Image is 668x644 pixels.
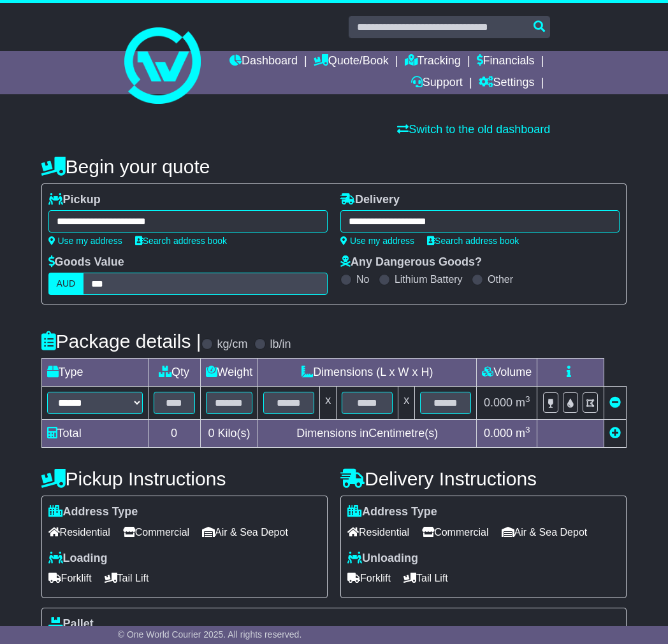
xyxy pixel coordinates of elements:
[200,420,258,448] td: Kilo(s)
[516,427,530,440] span: m
[258,420,477,448] td: Dimensions in Centimetre(s)
[398,387,415,420] td: x
[502,522,588,542] span: Air & Sea Depot
[217,338,248,352] label: kg/cm
[479,73,535,94] a: Settings
[347,552,418,566] label: Unloading
[229,51,298,73] a: Dashboard
[314,51,389,73] a: Quote/Book
[41,331,201,352] h4: Package details |
[525,425,530,434] sup: 3
[405,51,461,73] a: Tracking
[105,568,149,588] span: Tail Lift
[118,629,302,640] span: © One World Courier 2025. All rights reserved.
[340,236,414,246] a: Use my address
[347,505,437,519] label: Address Type
[41,420,148,448] td: Total
[340,193,400,207] label: Delivery
[48,236,122,246] a: Use my address
[135,236,227,246] a: Search address book
[340,468,627,489] h4: Delivery Instructions
[356,273,369,285] label: No
[41,156,627,177] h4: Begin your quote
[48,273,84,295] label: AUD
[48,522,110,542] span: Residential
[516,396,530,409] span: m
[525,394,530,404] sup: 3
[488,273,513,285] label: Other
[609,396,621,409] a: Remove this item
[202,522,288,542] span: Air & Sea Depot
[41,468,328,489] h4: Pickup Instructions
[395,273,463,285] label: Lithium Battery
[411,73,463,94] a: Support
[258,359,477,387] td: Dimensions (L x W x H)
[48,255,124,269] label: Goods Value
[320,387,337,420] td: x
[48,568,92,588] span: Forklift
[347,568,391,588] span: Forklift
[422,522,488,542] span: Commercial
[200,359,258,387] td: Weight
[41,359,148,387] td: Type
[477,359,537,387] td: Volume
[208,427,214,440] span: 0
[123,522,189,542] span: Commercial
[48,505,138,519] label: Address Type
[427,236,519,246] a: Search address book
[484,427,512,440] span: 0.000
[477,51,535,73] a: Financials
[609,427,621,440] a: Add new item
[270,338,291,352] label: lb/in
[484,396,512,409] span: 0.000
[148,420,200,448] td: 0
[48,617,94,631] label: Pallet
[48,193,101,207] label: Pickup
[397,123,550,136] a: Switch to the old dashboard
[48,552,108,566] label: Loading
[347,522,409,542] span: Residential
[148,359,200,387] td: Qty
[340,255,482,269] label: Any Dangerous Goods?
[403,568,448,588] span: Tail Lift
